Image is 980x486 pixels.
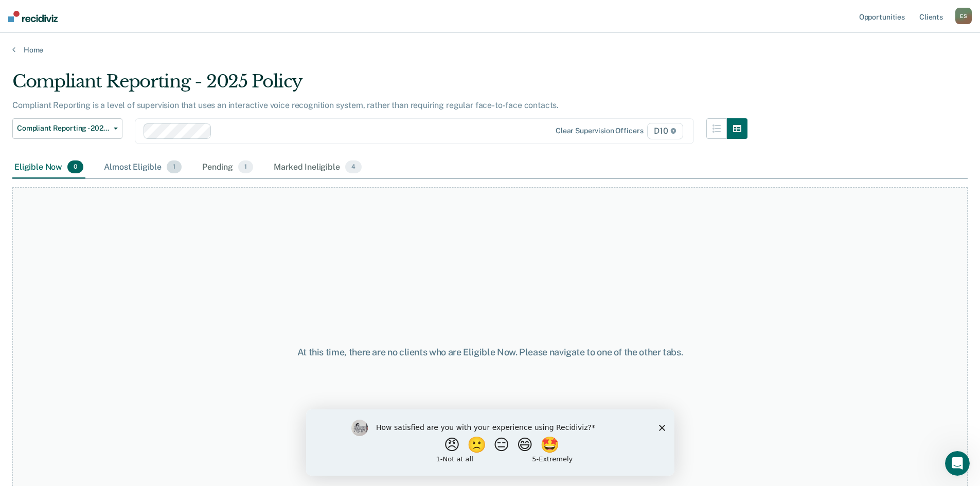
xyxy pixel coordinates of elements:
p: Compliant Reporting is a level of supervision that uses an interactive voice recognition system, ... [12,100,559,110]
div: At this time, there are no clients who are Eligible Now. Please navigate to one of the other tabs. [252,347,729,358]
div: Marked Ineligible4 [272,156,364,179]
button: ES [955,8,972,24]
span: D10 [647,123,683,139]
span: 0 [67,160,83,174]
div: Almost Eligible1 [102,156,184,179]
div: Compliant Reporting - 2025 Policy [12,71,747,100]
div: Clear supervision officers [556,127,643,135]
span: Compliant Reporting - 2025 Policy [17,124,110,133]
button: Compliant Reporting - 2025 Policy [12,118,122,139]
span: 1 [238,160,253,174]
span: 4 [345,160,362,174]
div: E S [955,8,972,24]
iframe: Survey by Kim from Recidiviz [306,409,674,476]
iframe: Intercom live chat [945,451,970,476]
img: Recidiviz [8,11,58,22]
span: 1 [167,160,182,174]
a: Home [12,45,968,55]
div: Eligible Now0 [12,156,85,179]
div: Pending1 [200,156,255,179]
